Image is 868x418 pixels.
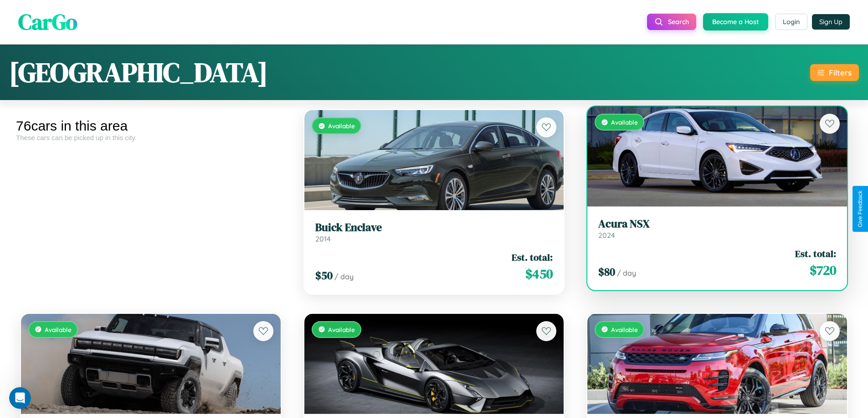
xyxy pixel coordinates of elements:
[9,387,31,409] iframe: Intercom live chat
[315,221,553,243] a: Buick Enclave2014
[703,13,768,30] button: Become a Host
[810,261,836,279] span: $ 720
[617,268,636,277] span: / day
[810,64,859,81] button: Filters
[598,217,836,231] h3: Acura NSX
[9,54,268,91] h1: [GEOGRAPHIC_DATA]
[45,326,72,333] span: Available
[598,217,836,240] a: Acura NSX2024
[829,68,852,77] div: Filters
[315,234,331,243] span: 2014
[598,264,615,279] span: $ 80
[795,247,836,260] span: Est. total:
[16,118,286,134] div: 76 cars in this area
[598,231,615,240] span: 2024
[315,268,333,283] span: $ 50
[18,7,77,37] span: CarGo
[857,191,863,227] div: Give Feedback
[315,221,553,234] h3: Buick Enclave
[775,14,807,30] button: Login
[611,326,638,333] span: Available
[647,14,696,30] button: Search
[328,326,355,333] span: Available
[812,14,850,30] button: Sign Up
[611,118,638,126] span: Available
[668,18,689,26] span: Search
[16,134,286,141] div: These cars can be picked up in this city.
[334,272,354,281] span: / day
[512,251,553,264] span: Est. total:
[525,265,553,283] span: $ 450
[328,122,355,130] span: Available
